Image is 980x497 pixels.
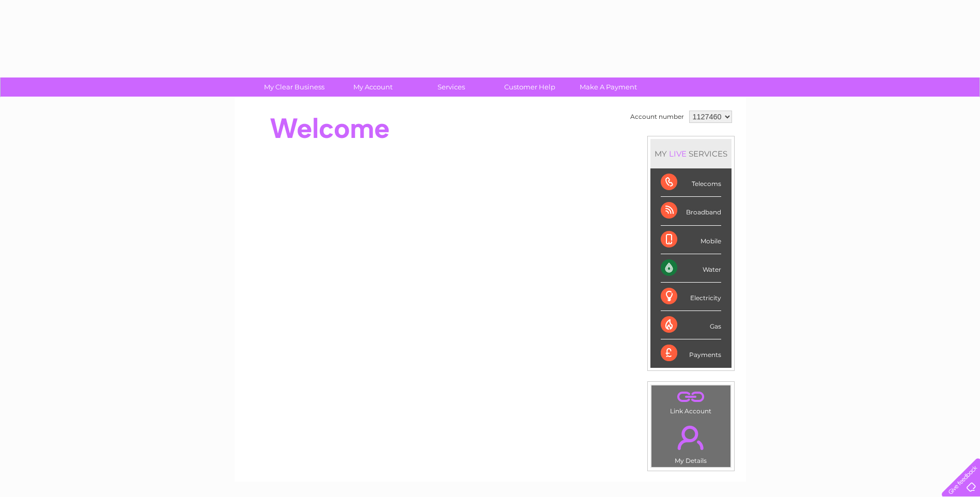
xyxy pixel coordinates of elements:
a: My Account [330,77,415,97]
div: Payments [661,339,721,367]
a: Make A Payment [566,77,651,97]
div: Water [661,254,721,283]
div: Telecoms [661,168,721,197]
td: My Details [651,417,731,468]
a: Services [409,77,494,97]
td: Account number [628,108,687,126]
div: LIVE [667,149,689,159]
a: Customer Help [487,77,572,97]
a: . [654,388,728,406]
a: My Clear Business [252,77,337,97]
td: Link Account [651,385,731,417]
div: MY SERVICES [650,139,732,168]
div: Mobile [661,226,721,254]
div: Broadband [661,197,721,225]
div: Electricity [661,283,721,311]
div: Gas [661,311,721,339]
a: . [654,420,728,456]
